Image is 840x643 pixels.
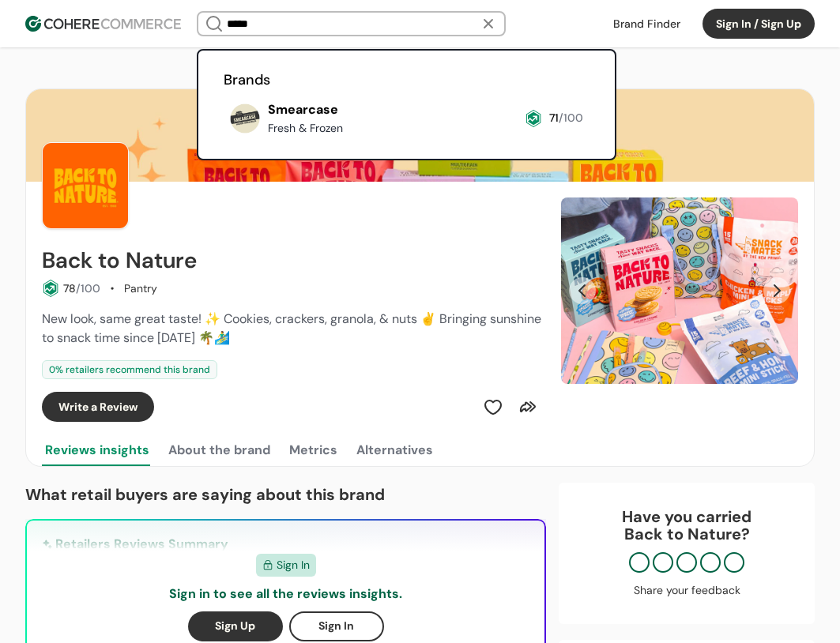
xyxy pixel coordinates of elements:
div: Pantry [124,280,157,297]
div: Have you carried [574,508,799,543]
button: Alternatives [353,434,436,466]
h2: Brands [224,70,590,91]
img: Cohere Logo [25,16,181,32]
span: 78 [63,281,76,295]
button: Next Slide [763,277,790,304]
h2: Back to Nature [42,248,197,273]
p: Sign in to see all the reviews insights. [169,585,402,604]
p: What retail buyers are saying about this brand [25,483,546,506]
button: About the brand [165,434,273,466]
img: Slide 0 [561,197,798,384]
button: Sign Up [188,611,283,641]
div: Slide 1 [561,197,798,384]
div: 0 % retailers recommend this brand [42,360,217,379]
button: Sign In [289,611,384,641]
button: Sign In / Sign Up [703,9,815,39]
img: Brand Photo [42,142,129,229]
div: Share your feedback [574,582,799,599]
div: Carousel [561,197,798,384]
button: Metrics [286,434,341,466]
button: Previous Slide [569,277,596,304]
button: Reviews insights [42,434,153,466]
span: 71 [549,111,559,125]
img: Brand cover image [26,89,814,182]
span: /100 [559,111,583,125]
p: Back to Nature ? [574,525,799,543]
span: Sign In [277,557,310,573]
button: Write a Review [42,392,154,422]
span: New look, same great taste! ✨ Cookies, crackers, granola, & nuts ✌️ Bringing sunshine to snack ti... [42,310,541,346]
span: /100 [76,281,100,295]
